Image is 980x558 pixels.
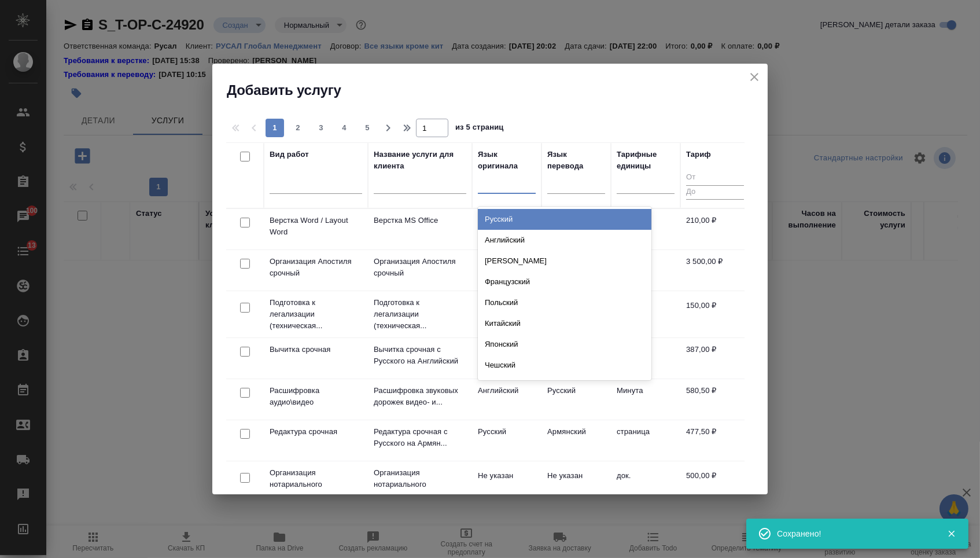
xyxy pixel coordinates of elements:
div: Японский [478,334,651,355]
p: Редактура срочная с Русского на Армян... [374,426,466,449]
button: 5 [358,119,377,137]
div: Язык перевода [547,149,605,172]
div: Тарифные единицы [617,149,675,172]
div: Сохранено! [777,528,930,539]
span: 5 [358,122,377,134]
p: Подготовка к легализации (техническая... [270,297,362,332]
span: из 5 страниц [455,120,504,137]
td: 210,00 ₽ [680,209,750,249]
td: Армянский [541,420,611,461]
p: Расшифровка звуковых дорожек видео- и... [374,385,466,408]
td: Английский [472,379,541,420]
button: Закрыть [940,528,963,539]
p: Расшифровка аудио\видео [270,385,362,408]
td: Русский [472,338,541,379]
div: Вид работ [270,149,309,160]
td: док. [611,464,680,505]
div: Английский [478,230,651,251]
div: Французский [478,271,651,292]
p: Подготовка к легализации (техническая... [374,297,466,332]
div: Тариф [686,149,711,160]
td: 387,00 ₽ [680,338,750,379]
div: Русский [478,209,651,230]
p: Вычитка срочная с Русского на Английский [374,344,466,367]
p: Верстка Word / Layout Word [270,215,362,238]
td: Русский [472,420,541,461]
p: Верстка MS Office [374,215,466,226]
td: Минута [611,379,680,420]
div: Сербский [478,376,651,397]
td: Не указан [472,294,541,335]
td: Русский [541,379,611,420]
p: Редактура срочная [270,426,362,438]
h2: Добавить услугу [227,81,768,100]
span: 2 [289,122,307,134]
td: 477,50 ₽ [680,420,750,461]
p: Организация нотариального удостоверен... [270,467,362,502]
div: Китайский [478,313,651,334]
div: [PERSON_NAME] [478,251,651,271]
input: От [686,171,744,185]
td: 3 500,00 ₽ [680,250,750,291]
button: 3 [312,119,330,137]
p: Организация Апостиля срочный [374,256,466,279]
button: 4 [335,119,353,137]
td: 150,00 ₽ [680,294,750,335]
div: Название услуги для клиента [374,149,466,172]
p: Вычитка срочная [270,344,362,355]
button: 2 [289,119,307,137]
td: 580,50 ₽ [680,379,750,420]
td: 500,00 ₽ [680,464,750,505]
td: Не указан [472,209,541,249]
span: 4 [335,122,353,134]
span: 3 [312,122,330,134]
button: close [746,68,763,86]
td: Не указан [541,464,611,505]
td: Не указан [472,464,541,505]
div: Польский [478,292,651,313]
div: Язык оригинала [478,149,536,172]
p: Организация нотариального удостоверен... [374,467,466,502]
input: До [686,185,744,200]
td: страница [611,420,680,461]
p: Организация Апостиля срочный [270,256,362,279]
td: Не указан [472,250,541,291]
div: Чешский [478,355,651,376]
